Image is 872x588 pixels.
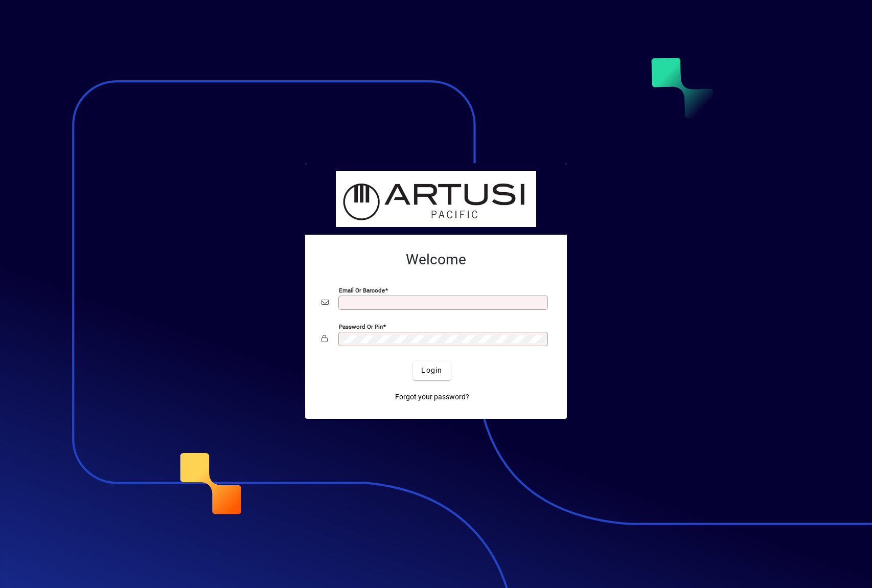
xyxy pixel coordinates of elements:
[391,388,473,406] a: Forgot your password?
[339,286,385,293] mat-label: Email or Barcode
[322,251,550,268] h2: Welcome
[413,361,450,380] button: Login
[395,392,469,402] span: Forgot your password?
[421,365,442,376] span: Login
[339,323,383,330] mat-label: Password or Pin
